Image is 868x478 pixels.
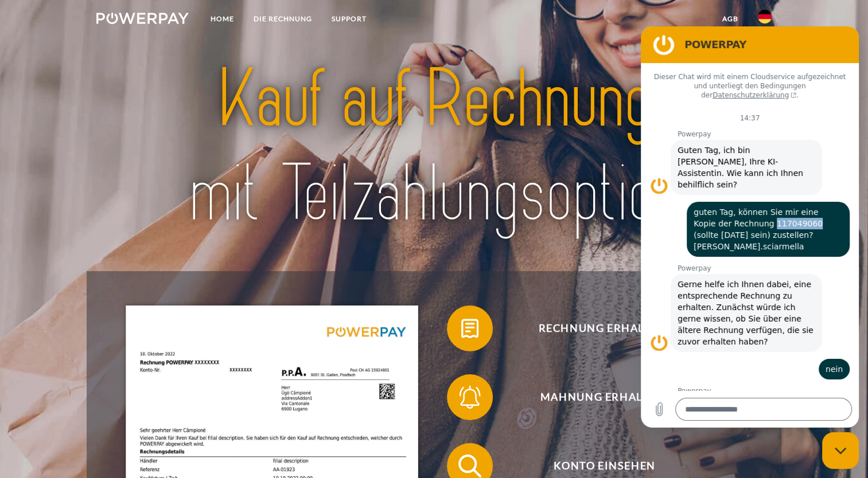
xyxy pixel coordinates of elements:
[322,9,376,29] a: SUPPORT
[96,13,189,24] img: logo-powerpay-white.svg
[244,9,322,29] a: DIE RECHNUNG
[713,9,748,29] a: agb
[758,10,772,23] img: de
[447,305,745,351] button: Rechnung erhalten?
[822,432,859,469] iframe: Schaltfläche zum Öffnen des Messaging-Fensters; Konversation läuft
[641,26,859,428] iframe: Messaging-Fenster
[130,48,738,246] img: title-powerpay_de.svg
[456,314,484,343] img: qb_bill.svg
[464,374,745,420] span: Mahnung erhalten?
[456,383,484,412] img: qb_bell.svg
[464,305,745,351] span: Rechnung erhalten?
[447,374,745,420] button: Mahnung erhalten?
[201,9,244,29] a: Home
